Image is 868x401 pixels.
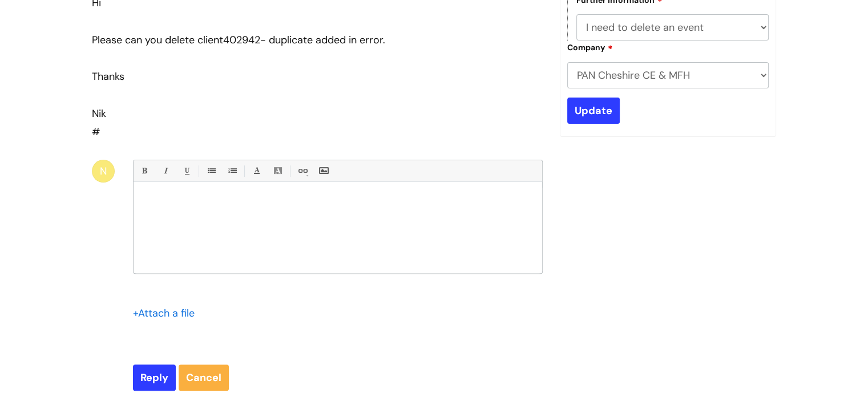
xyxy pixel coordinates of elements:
input: Update [567,98,620,124]
span: Nik [92,107,106,120]
a: Link [295,164,309,178]
a: Bold (Ctrl-B) [137,164,151,178]
a: Back Color [271,164,285,178]
a: Cancel [179,364,229,391]
a: Underline(Ctrl-U) [179,164,193,178]
div: N [92,160,115,183]
span: 402942- duplicate added in error. [223,33,385,47]
div: Attach a file [133,304,201,322]
div: Please can you delete client [92,31,543,49]
span: Thanks [92,70,124,83]
label: Company [567,41,613,52]
a: • Unordered List (Ctrl-Shift-7) [204,164,218,178]
a: Font Color [249,164,264,178]
a: 1. Ordered List (Ctrl-Shift-8) [225,164,239,178]
a: Italic (Ctrl-I) [158,164,172,178]
a: Insert Image... [316,164,330,178]
input: Reply [133,364,176,391]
